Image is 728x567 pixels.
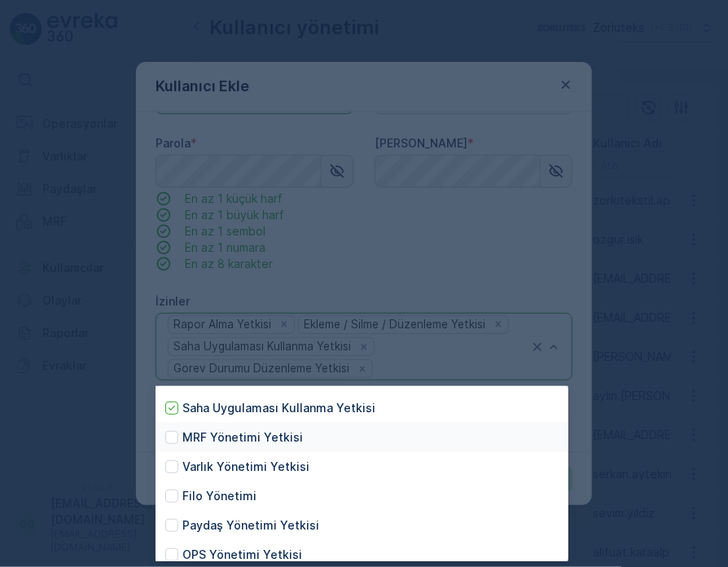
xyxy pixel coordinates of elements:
[182,488,257,504] p: Filo Yönetimi
[182,459,309,475] p: Varlık Yönetimi Yetkisi
[182,547,302,563] p: OPS Yönetimi Yetkisi
[182,400,375,416] p: Saha Uygulaması Kullanma Yetkisi
[182,517,319,534] p: Paydaş Yönetimi Yetkisi
[182,429,303,446] p: MRF Yönetimi Yetkisi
